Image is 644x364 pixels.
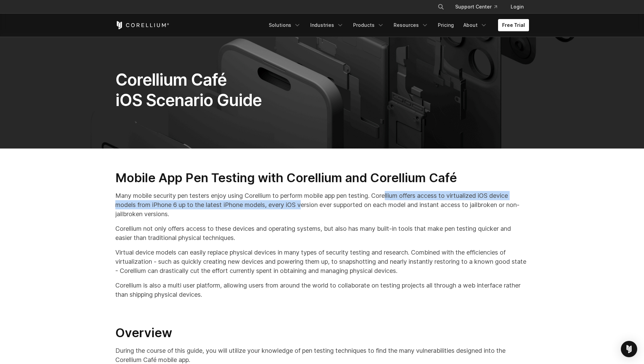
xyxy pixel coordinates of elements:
a: Free Trial [498,19,529,31]
div: Navigation Menu [429,1,529,13]
p: Many mobile security pen testers enjoy using Corellium to perform mobile app pen testing. Corelli... [115,191,529,219]
a: Solutions [265,19,305,31]
p: Corellium not only offers access to these devices and operating systems, but also has many built-... [115,224,529,242]
h2: Mobile App Pen Testing with Corellium and Corellium Café [115,170,529,186]
button: Search [435,1,447,13]
a: Support Center [450,1,502,13]
h2: Overview [115,325,529,341]
a: About [459,19,491,31]
span: Corellium Café iOS Scenario Guide [115,70,262,110]
a: Industries [306,19,348,31]
a: Products [349,19,388,31]
a: Login [505,1,529,13]
a: Corellium Home [115,21,169,29]
p: Virtual device models can easily replace physical devices in many types of security testing and r... [115,248,529,275]
div: Open Intercom Messenger [621,341,637,357]
a: Resources [390,19,432,31]
a: Pricing [434,19,458,31]
div: Navigation Menu [265,19,529,31]
p: Corellium is also a multi user platform, allowing users from around the world to collaborate on t... [115,281,529,299]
